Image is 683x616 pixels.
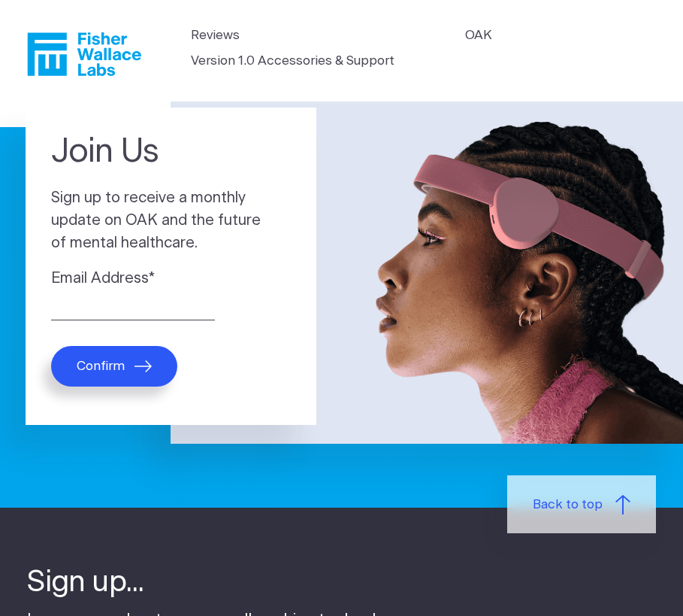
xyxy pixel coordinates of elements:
label: Email Address [51,268,291,290]
a: Fisher Wallace [27,32,141,76]
a: Back to top [507,475,656,533]
h1: Join Us [51,133,291,171]
a: Reviews [191,26,240,45]
a: Version 1.0 Accessories & Support [191,51,394,71]
h4: Sign up... [27,563,406,602]
span: Back to top [533,495,603,514]
p: Sign up to receive a monthly update on OAK and the future of mental healthcare. [51,187,291,254]
a: OAK [465,26,492,45]
button: Confirm [51,346,177,387]
span: Confirm [77,359,125,374]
